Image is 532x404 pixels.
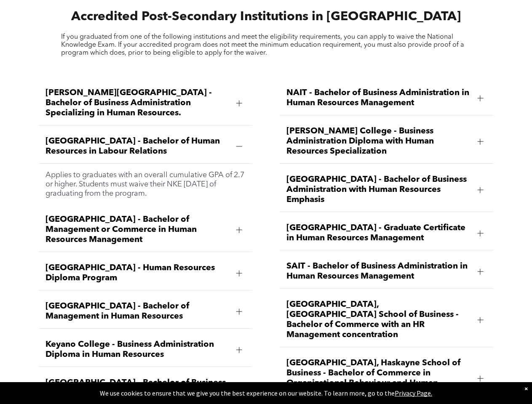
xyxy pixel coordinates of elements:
[395,389,432,397] a: Privacy Page.
[286,300,471,340] span: [GEOGRAPHIC_DATA], [GEOGRAPHIC_DATA] School of Business - Bachelor of Commerce with an HR Managem...
[286,126,471,157] span: [PERSON_NAME] College - Business Administration Diploma with Human Resources Specialization
[45,136,230,157] span: [GEOGRAPHIC_DATA] - Bachelor of Human Resources in Labour Relations
[286,223,471,243] span: [GEOGRAPHIC_DATA] - Graduate Certificate in Human Resources Management
[286,175,471,205] span: [GEOGRAPHIC_DATA] - Bachelor of Business Administration with Human Resources Emphasis
[45,301,230,322] span: [GEOGRAPHIC_DATA] - Bachelor of Management in Human Resources
[45,378,230,398] span: [GEOGRAPHIC_DATA] - Bachelor of Business Administration in Human Resources
[524,384,528,393] div: Dismiss notification
[71,11,461,23] span: Accredited Post-Secondary Institutions in [GEOGRAPHIC_DATA]
[45,215,230,245] span: [GEOGRAPHIC_DATA] - Bachelor of Management or Commerce in Human Resources Management
[45,88,230,118] span: [PERSON_NAME][GEOGRAPHIC_DATA] - Bachelor of Business Administration Specializing in Human Resour...
[286,261,471,282] span: SAIT - Bachelor of Business Administration in Human Resources Management
[45,340,230,360] span: Keyano College - Business Administration Diploma in Human Resources
[45,170,246,198] p: Applies to graduates with an overall cumulative GPA of 2.7 or higher. Students must waive their N...
[61,34,464,56] span: If you graduated from one of the following institutions and meet the eligibility requirements, yo...
[286,358,471,399] span: [GEOGRAPHIC_DATA], Haskayne School of Business - Bachelor of Commerce in Organizational Behaviour...
[45,263,230,283] span: [GEOGRAPHIC_DATA] - Human Resources Diploma Program
[286,88,471,108] span: NAIT - Bachelor of Business Administration in Human Resources Management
